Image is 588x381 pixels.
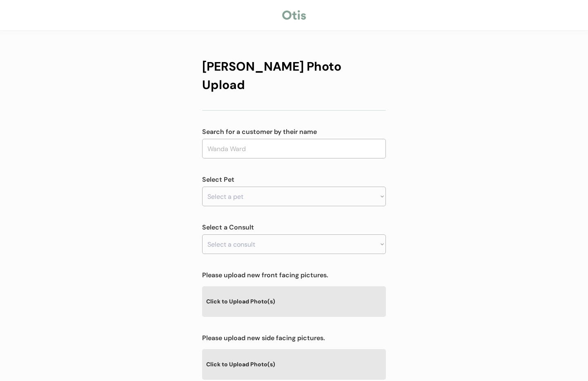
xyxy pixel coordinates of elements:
div: Please upload new side facing pictures. [202,333,386,343]
input: Wanda Ward [202,139,386,158]
div: Please upload new front facing pictures. [202,270,386,280]
div: Search for a customer by their name [202,127,386,137]
div: [PERSON_NAME] Photo Upload [202,57,386,94]
div: Select Pet [202,175,386,185]
div: Select a Consult [202,223,386,232]
div: Click to Upload Photo(s) [202,349,386,379]
div: Click to Upload Photo(s) [202,286,386,316]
